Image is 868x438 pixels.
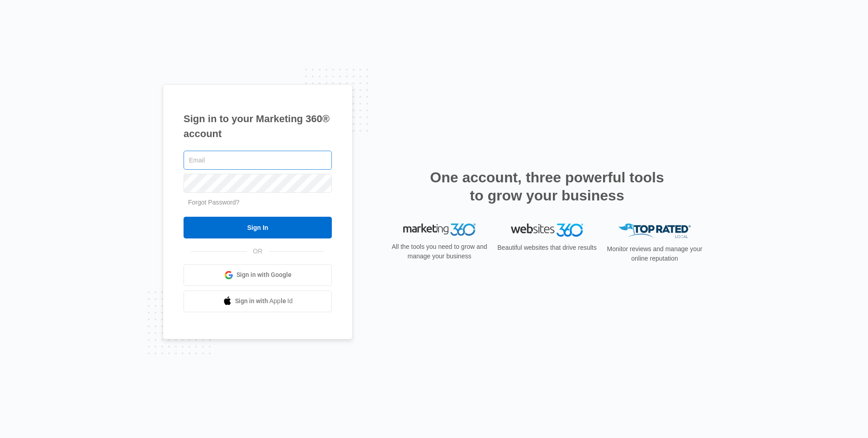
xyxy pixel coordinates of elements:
p: Monitor reviews and manage your online reputation [604,244,705,263]
input: Email [184,151,332,170]
img: Marketing 360 [403,224,476,236]
span: OR [247,247,269,256]
a: Sign in with Apple Id [184,290,332,312]
p: All the tools you need to grow and manage your business [389,242,490,261]
h2: One account, three powerful tools to grow your business [427,168,667,205]
input: Sign In [184,217,332,238]
h1: Sign in to your Marketing 360® account [184,111,332,141]
img: Websites 360 [511,224,583,237]
img: Top Rated Local [618,224,691,238]
a: Sign in with Google [184,264,332,286]
a: Forgot Password? [188,199,240,206]
p: Beautiful websites that drive results [496,243,598,252]
span: Sign in with Google [236,270,292,280]
span: Sign in with Apple Id [235,296,293,306]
